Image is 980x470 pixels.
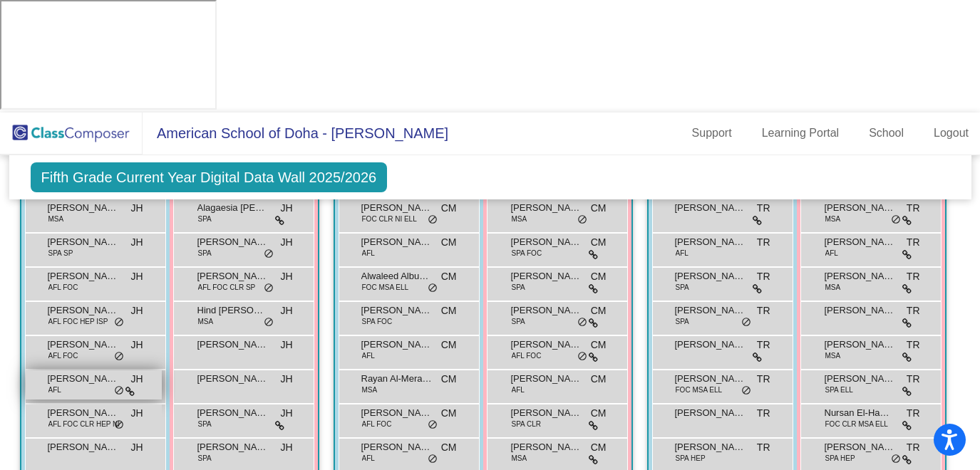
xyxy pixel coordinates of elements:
[48,440,119,454] span: [PERSON_NAME]
[48,385,61,395] span: AFL
[757,338,770,352] span: TR
[825,201,896,215] span: [PERSON_NAME]
[825,303,896,318] span: [PERSON_NAME]
[198,316,214,327] span: MSA
[441,201,457,216] span: CM
[264,317,274,328] span: do_not_disturb_alt
[362,419,392,429] span: AFL FOC
[361,303,433,318] span: [PERSON_NAME]
[577,214,587,226] span: do_not_disturb_alt
[676,248,688,258] span: AFL
[428,214,438,226] span: do_not_disturb_alt
[280,338,292,352] span: JH
[512,316,525,327] span: SPA
[198,282,256,293] span: AFL FOC CLR SP
[362,453,375,464] span: AFL
[675,338,746,352] span: [PERSON_NAME]
[757,235,770,250] span: TR
[511,269,582,283] span: [PERSON_NAME]
[591,303,607,318] span: CM
[512,453,527,464] span: MSA
[48,303,119,318] span: [PERSON_NAME]
[825,440,896,454] span: [PERSON_NAME]
[130,303,143,318] span: JH
[907,201,920,216] span: TR
[675,235,746,249] span: [PERSON_NAME]
[48,419,120,429] span: AFL FOC CLR HEP NI
[825,350,841,361] span: MSA
[922,122,980,145] a: Logout
[441,303,457,318] span: CM
[511,372,582,386] span: [PERSON_NAME]
[675,440,746,454] span: [PERSON_NAME]
[825,235,896,249] span: [PERSON_NAME]
[143,122,448,145] span: American School of Doha - [PERSON_NAME]
[512,282,525,293] span: SPA
[48,350,78,361] span: AFL FOC
[675,269,746,283] span: [PERSON_NAME]
[907,303,920,318] span: TR
[907,235,920,250] span: TR
[361,372,433,386] span: Rayan Al-Meraikhi
[757,201,770,216] span: TR
[825,385,853,395] span: SPA ELL
[48,338,119,352] span: [PERSON_NAME]
[907,372,920,387] span: TR
[48,201,119,215] span: [PERSON_NAME]
[591,235,607,250] span: CM
[361,440,433,454] span: [PERSON_NAME]
[591,406,607,421] span: CM
[676,316,689,327] span: SPA
[197,303,269,318] span: Hind [PERSON_NAME]
[280,201,292,216] span: JH
[511,440,582,454] span: [PERSON_NAME]
[577,317,587,328] span: do_not_disturb_alt
[591,338,607,352] span: CM
[280,235,292,250] span: JH
[825,248,838,258] span: AFL
[512,214,527,224] span: MSA
[361,201,433,215] span: [PERSON_NAME]
[428,454,438,465] span: do_not_disturb_alt
[48,406,119,420] span: [PERSON_NAME]
[825,282,841,293] span: MSA
[511,201,582,215] span: [PERSON_NAME]
[907,269,920,284] span: TR
[197,440,269,454] span: [PERSON_NAME]
[757,406,770,421] span: TR
[825,453,855,464] span: SPA HEP
[280,440,292,455] span: JH
[198,248,212,258] span: SPA
[757,269,770,284] span: TR
[751,122,851,145] a: Learning Portal
[31,162,388,192] span: Fifth Grade Current Year Digital Data Wall 2025/2026
[441,338,457,352] span: CM
[130,440,143,455] span: JH
[130,269,143,284] span: JH
[198,419,212,429] span: SPA
[48,282,78,293] span: AFL FOC
[48,316,108,327] span: AFL FOC HEP ISP
[362,214,417,224] span: FOC CLR NI ELL
[197,406,269,420] span: [PERSON_NAME]
[441,372,457,387] span: CM
[825,338,896,352] span: [PERSON_NAME]
[757,372,770,387] span: TR
[891,214,901,226] span: do_not_disturb_alt
[907,440,920,455] span: TR
[198,214,212,224] span: SPA
[264,283,274,294] span: do_not_disturb_alt
[48,248,73,258] span: SPA SP
[361,235,433,249] span: [PERSON_NAME]
[198,453,212,464] span: SPA
[362,248,375,258] span: AFL
[361,406,433,420] span: [PERSON_NAME] [PERSON_NAME]
[197,235,269,249] span: [PERSON_NAME]
[362,316,393,327] span: SPA FOC
[280,406,292,421] span: JH
[130,406,143,421] span: JH
[512,248,542,258] span: SPA FOC
[511,235,582,249] span: [PERSON_NAME]
[907,406,920,421] span: TR
[197,269,269,283] span: [PERSON_NAME]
